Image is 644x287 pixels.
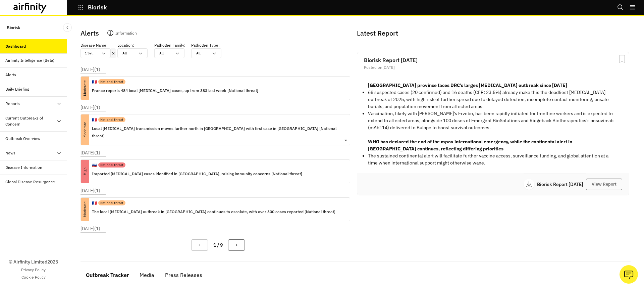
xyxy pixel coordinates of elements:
[100,200,123,205] p: National threat
[80,187,100,194] p: [DATE] ( 1 )
[364,65,622,69] div: Posted on [DATE]
[5,164,42,171] div: Disease Information
[5,86,29,92] div: Daily Briefing
[78,2,107,13] button: Biorisk
[92,125,344,140] p: Local [MEDICAL_DATA] transmission moves further north in [GEOGRAPHIC_DATA] with first case in [GE...
[7,21,20,34] p: Biorisk
[368,82,567,88] strong: [GEOGRAPHIC_DATA] province faces DRC’s larges [MEDICAL_DATA] outbreak since [DATE]
[100,162,123,168] p: National threat
[5,72,16,78] div: Alerts
[92,162,97,168] p: 🇷🇺
[5,150,15,156] div: News
[191,42,220,48] p: Pathogen Type :
[9,258,58,266] p: © Airfinity Limited 2025
[80,28,99,38] p: Alerts
[80,149,100,156] p: [DATE] ( 1 )
[73,205,97,213] p: Moderate
[5,57,54,63] div: Airfinity Intelligence (Beta)
[117,42,134,48] p: Location :
[73,167,97,176] p: High
[92,117,97,123] p: 🇫🇷
[586,179,622,190] button: View Report
[537,182,586,187] p: Biorisk Report [DATE]
[5,136,40,142] div: Outbreak Overview
[86,270,129,280] div: Outbreak Tracker
[92,200,97,206] p: 🇫🇷
[618,55,626,63] svg: Bookmark Report
[620,265,638,284] button: Ask our analysts
[364,57,622,63] h2: Biorisk Report [DATE]
[368,110,618,131] p: Vaccination, likely with [PERSON_NAME]’s Ervebo, has been rapidly initiated for frontline workers...
[5,43,26,49] div: Dashboard
[213,242,223,249] p: 1 / 9
[115,30,137,39] p: Information
[80,42,108,48] p: Disease Name :
[73,84,97,92] p: Moderate
[154,42,185,48] p: Pathogen Family :
[191,239,208,251] button: Previous Page
[5,101,20,107] div: Reports
[92,87,258,94] p: France reports 484 local [MEDICAL_DATA] cases, up from 383 last week [National threat]
[21,267,46,273] a: Privacy Policy
[368,152,618,166] p: The sustained continental alert will facilitate further vaccine access, surveillance funding, and...
[21,274,46,280] a: Cookie Policy
[357,28,628,38] p: Latest Report
[100,79,123,84] p: National threat
[368,89,618,110] p: 68 suspected cases (20 confirmed) and 16 deaths (CFR: 23.5%) already make this the deadliest [MED...
[80,225,100,232] p: [DATE] ( 1 )
[92,170,302,178] p: Imported [MEDICAL_DATA] cases identified in [GEOGRAPHIC_DATA], raising immunity concerns [Nationa...
[368,139,572,152] strong: WHO has declared the end of the mpox international emergency, while the continental alert in [GEO...
[228,239,245,251] button: Next Page
[165,270,202,280] div: Press Releases
[80,66,100,73] p: [DATE] ( 1 )
[5,115,56,127] div: Current Outbreaks of Concern
[80,104,100,111] p: [DATE] ( 1 )
[81,49,101,58] div: 1 Sel.
[92,208,335,216] p: The local [MEDICAL_DATA] outbreak in [GEOGRAPHIC_DATA] continues to escalate, with over 300 cases...
[5,179,55,185] div: Global Disease Resurgence
[88,4,107,10] p: Biorisk
[140,270,154,280] div: Media
[100,117,123,122] p: National threat
[92,79,97,85] p: 🇫🇷
[617,2,624,13] button: Search
[70,126,100,134] p: Moderate
[63,23,72,32] button: Close Sidebar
